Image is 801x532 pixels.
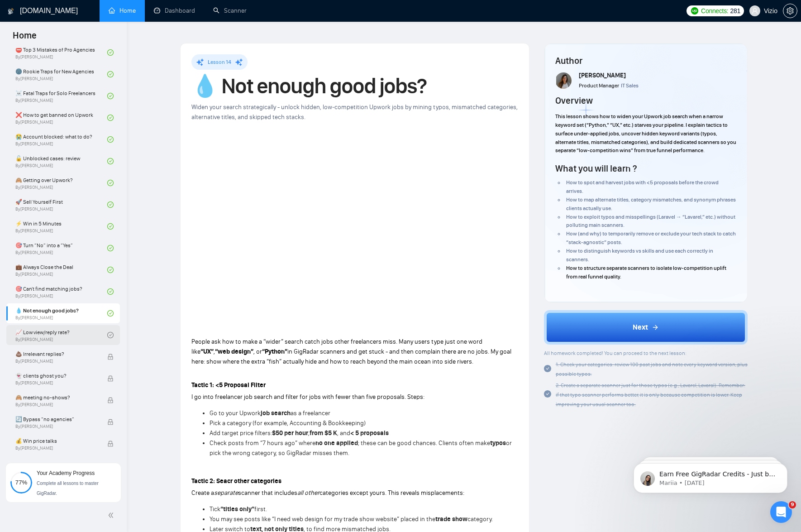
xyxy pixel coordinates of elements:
[633,322,648,333] span: Next
[254,505,267,513] span: first.
[107,115,114,121] span: check-circle
[566,197,736,211] span: How to map alternate titles, category mismatches, and synonym phrases clients actually use.
[15,282,107,302] a: 🎯 Can't find matching jobs?By[PERSON_NAME]
[544,310,748,345] button: Next
[15,86,107,106] a: ☠️ Fatal Traps for Solo FreelancersBy[PERSON_NAME]
[350,429,389,437] strong: < 5 proposals
[191,338,482,355] span: People ask how to make a “wider” search catch jobs other freelancers miss. Many users type just o...
[783,4,797,18] button: setting
[214,348,215,355] span: ,
[15,415,98,424] span: 🔄 Bypass “no agencies”
[566,214,735,229] span: How to exploit typos and misspellings (Laravel → “Lavarel,” etc.) without polluting main scanners.
[15,108,107,128] a: ❌ How to get banned on UpworkBy[PERSON_NAME]
[107,136,114,143] span: check-circle
[315,439,358,447] strong: no one applied
[213,7,247,14] a: searchScanner
[544,365,551,372] span: check-circle
[154,7,195,14] a: dashboardDashboard
[435,515,467,523] strong: trade show
[191,76,518,96] h1: 💧 Not enough good jobs?
[210,439,512,457] span: or pick the wrong category, so GigRadar misses them.
[544,390,551,398] span: check-circle
[555,162,637,175] h4: What you will learn ?
[15,402,98,407] span: By [PERSON_NAME]
[15,446,98,451] span: By [PERSON_NAME]
[107,49,114,56] span: check-circle
[701,6,728,16] span: Connects:
[210,419,366,427] span: Pick a category (for example, Accounting & Bookkeeping)
[8,4,14,19] img: logo
[210,409,261,417] span: Go to your Upwork
[621,82,639,89] span: IT Sales
[107,375,114,382] span: lock
[210,515,435,523] span: You may see posts like “I need web design for my trade show website” placed in the
[107,158,114,164] span: check-circle
[310,429,337,437] strong: from $5 K
[210,429,272,437] span: Add target price filters:
[15,260,107,280] a: 💼 Always Close the DealBy[PERSON_NAME]
[297,489,319,497] em: all other
[37,481,99,496] span: Complete all lessons to master GigRadar.
[490,439,506,447] strong: typos
[262,348,287,355] strong: “Python”
[210,505,220,513] span: Tick
[752,8,758,14] span: user
[253,348,262,355] span: , or
[15,303,107,323] a: 💧 Not enough good jobs?By[PERSON_NAME]
[109,7,136,14] a: homeHome
[220,505,254,513] strong: “titles only”
[107,288,114,295] span: check-circle
[555,113,736,153] span: This lesson shows how to widen your Upwork job search when a narrow keyword set (“Python,” “UX,” ...
[107,245,114,251] span: check-circle
[200,348,214,355] strong: “UX”
[208,59,231,65] span: Lesson 14
[566,248,713,263] span: How to distinguish keywords vs skills and use each correctly in scanners.
[15,393,98,402] span: 🙈 meeting no-shows?
[15,64,107,84] a: 🌚 Rookie Traps for New AgenciesBy[PERSON_NAME]
[37,470,95,476] span: Your Academy Progress
[308,429,310,437] span: ,
[5,29,44,48] span: Home
[15,173,107,193] a: 🙈 Getting over Upwork?By[PERSON_NAME]
[730,6,740,16] span: 281
[566,230,736,245] span: How (and why) to temporarily remove or exclude your tech stack to catch “stack‑agnostic” posts.
[15,350,98,359] span: 💩 Irrelevant replies?
[107,71,114,77] span: check-circle
[467,515,493,523] span: category.
[337,429,350,437] span: , and
[191,489,214,497] span: Create a
[566,179,719,194] span: How to spot and harvest jobs with <5 proposals before the crowd arrives.
[107,93,114,99] span: check-circle
[107,223,114,230] span: check-circle
[238,489,297,497] span: scanner that includes
[544,350,687,356] span: All homework completed! You can proceed to the next lesson:
[783,7,797,14] span: setting
[15,325,107,345] a: 📈 Low view/reply rate?By[PERSON_NAME]
[620,444,801,508] iframe: Intercom notifications message
[107,332,114,338] span: check-circle
[15,43,107,62] a: ⛔ Top 3 Mistakes of Pro AgenciesBy[PERSON_NAME]
[783,7,797,14] a: setting
[566,265,726,280] span: How to structure separate scanners to isolate low‑competition uplift from real funnel quality.
[261,409,291,417] strong: job search
[107,310,114,316] span: check-circle
[107,180,114,186] span: check-circle
[15,129,107,149] a: 😭 Account blocked: what to do?By[PERSON_NAME]
[555,54,736,67] h4: Author
[108,511,117,520] span: double-left
[107,419,114,425] span: lock
[15,151,107,171] a: 🔓 Unblocked cases: reviewBy[PERSON_NAME]
[107,397,114,403] span: lock
[191,477,281,485] strong: Tactic 2: Seacr other categories
[15,371,98,380] span: 👻 clients ghost you?
[107,267,114,273] span: check-circle
[107,354,114,360] span: lock
[272,429,308,437] strong: $50 per hour
[15,424,98,429] span: By [PERSON_NAME]
[10,479,32,485] span: 77%
[191,393,424,401] span: I go into freelancer job search and filter for jobs with fewer than five proposals. Steps:
[579,82,619,89] span: Product Manager
[15,238,107,258] a: 🎯 Turn “No” into a “Yes”By[PERSON_NAME]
